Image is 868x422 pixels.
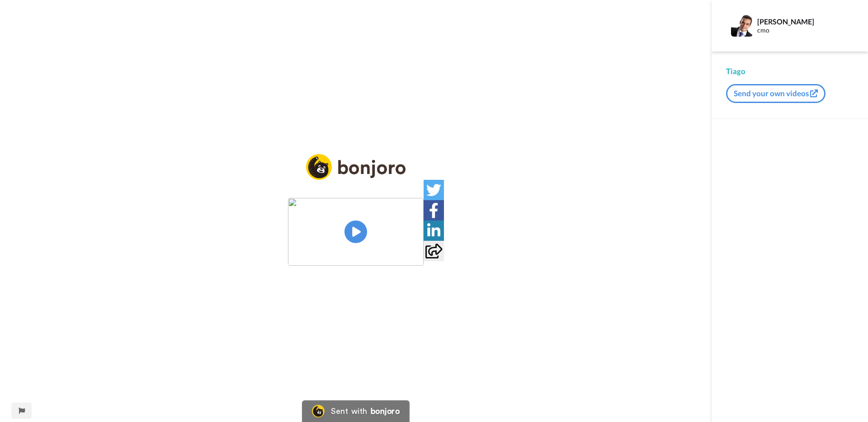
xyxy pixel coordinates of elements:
div: bonjoro [371,407,400,415]
button: Send your own videos [726,84,826,103]
img: logo_full.png [306,154,406,180]
img: Profile Image [731,15,753,37]
div: Tiago [726,66,854,77]
a: Bonjoro LogoSent withbonjoro [302,400,410,422]
img: Bonjoro Logo [312,405,325,417]
img: 240920a8-b057-4555-8547-e9c6f2d749bf.jpg [288,198,424,266]
div: cmo [757,27,853,34]
div: [PERSON_NAME] [757,17,853,26]
div: Sent with [331,407,367,415]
